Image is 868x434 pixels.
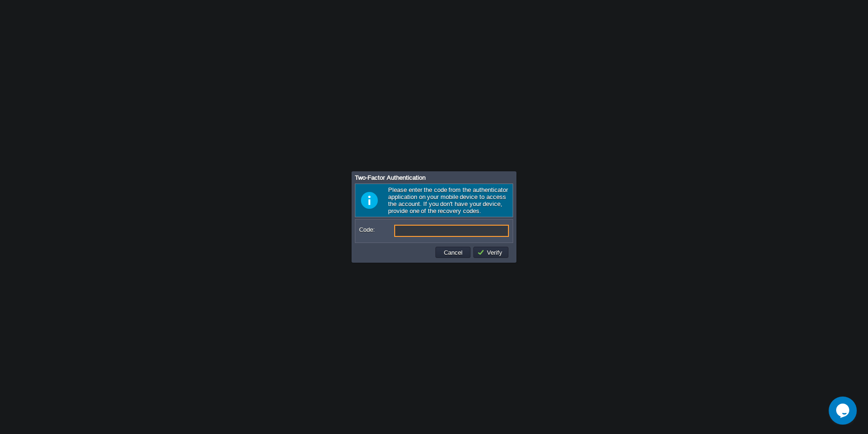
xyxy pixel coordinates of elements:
[355,174,426,181] span: Two-Factor Authentication
[829,397,859,425] iframe: chat widget
[477,248,505,257] button: Verify
[359,225,393,235] label: Code:
[355,184,513,217] div: Please enter the code from the authenticator application on your mobile device to access the acco...
[441,248,465,257] button: Cancel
